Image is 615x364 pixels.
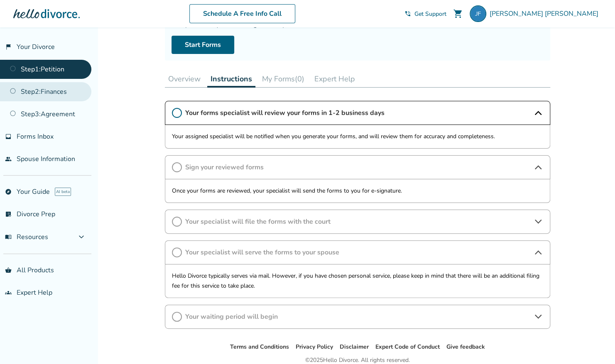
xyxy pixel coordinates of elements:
[5,234,12,240] span: menu_book
[311,71,358,87] button: Expert Help
[185,312,530,321] span: Your waiting period will begin
[5,188,12,195] span: explore
[340,342,369,352] li: Disclaimer
[5,133,12,140] span: inbox
[185,248,530,257] span: Your specialist will serve the forms to your spouse
[5,267,12,274] span: shopping_basket
[375,343,440,351] a: Expert Code of Conduct
[207,71,255,88] button: Instructions
[453,9,463,19] span: shopping_cart
[172,132,543,142] p: Your assigned specialist will be notified when you generate your forms, and will review them for ...
[470,5,486,22] img: judy.farkas@frontier.com
[259,71,308,87] button: My Forms(0)
[185,108,530,117] span: Your forms specialist will review your forms in 1-2 business days
[55,188,71,196] span: AI beta
[296,343,333,351] a: Privacy Policy
[230,343,289,351] a: Terms and Conditions
[5,232,48,242] span: Resources
[404,10,411,17] span: phone_in_talk
[185,163,530,172] span: Sign your reviewed forms
[5,44,12,50] span: flag_2
[172,271,543,291] p: Hello Divorce typically serves via mail. However, if you have chosen personal service, please kee...
[404,10,446,18] a: phone_in_talkGet Support
[76,232,86,242] span: expand_more
[17,132,54,141] span: Forms Inbox
[172,186,543,196] p: Once your forms are reviewed, your specialist will send the forms to you for e-signature.
[446,342,485,352] li: Give feedback
[5,156,12,162] span: people
[172,36,234,54] a: Start Forms
[490,9,602,18] span: [PERSON_NAME] [PERSON_NAME]
[165,71,204,87] button: Overview
[185,217,530,226] span: Your specialist will file the forms with the court
[5,211,12,217] span: list_alt_check
[573,324,615,364] iframe: Chat Widget
[414,10,446,18] span: Get Support
[5,289,12,296] span: groups
[189,4,295,23] a: Schedule A Free Info Call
